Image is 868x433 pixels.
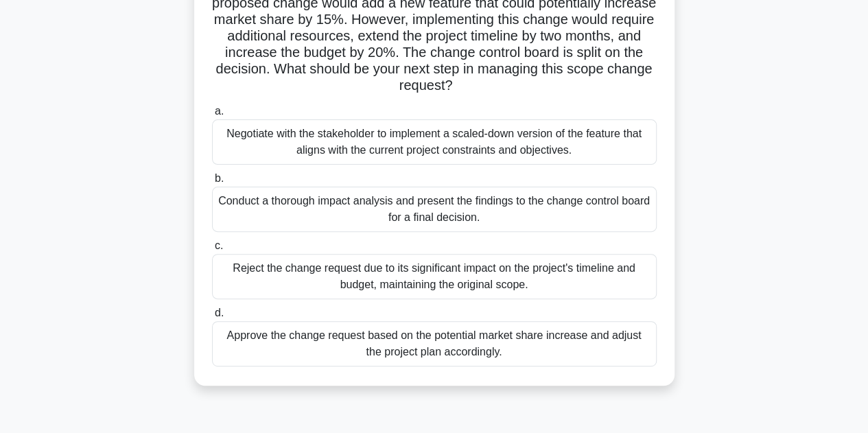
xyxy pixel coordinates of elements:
div: Approve the change request based on the potential market share increase and adjust the project pl... [212,321,657,366]
span: b. [215,172,224,184]
div: Conduct a thorough impact analysis and present the findings to the change control board for a fin... [212,187,657,232]
span: c. [215,239,223,251]
span: d. [215,307,224,318]
div: Reject the change request due to its significant impact on the project's timeline and budget, mai... [212,254,657,299]
span: a. [215,105,224,117]
div: Negotiate with the stakeholder to implement a scaled-down version of the feature that aligns with... [212,119,657,165]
